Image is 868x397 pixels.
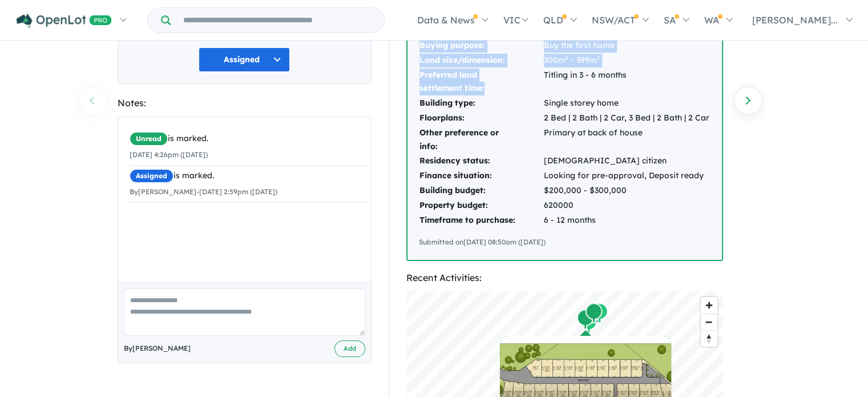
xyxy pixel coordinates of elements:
[334,340,365,357] button: Add
[199,47,290,72] button: Assigned
[130,132,368,146] div: is marked.
[543,38,710,53] td: Buy the first home
[701,331,717,347] span: Reset bearing to north
[543,126,710,154] td: Primary at back of house
[419,198,543,213] td: Property budget:
[419,68,543,97] td: Preferred land settlement time:
[419,126,543,154] td: Other preference or info:
[130,132,168,146] span: Unread
[543,111,710,126] td: 2 Bed | 2 Bath | 2 Car, 3 Bed | 2 Bath | 2 Car
[543,213,710,228] td: 6 - 12 months
[118,95,372,111] div: Notes:
[701,297,717,314] button: Zoom in
[130,150,208,159] small: [DATE] 4:26pm ([DATE])
[543,96,710,111] td: Single storey home
[752,14,838,26] span: [PERSON_NAME]...
[419,183,543,198] td: Building budget:
[419,213,543,228] td: Timeframe to purchase:
[130,169,368,183] div: is marked.
[419,154,543,169] td: Residency status:
[701,314,717,330] span: Zoom out
[173,8,382,33] input: Try estate name, suburb, builder or developer
[701,330,717,347] button: Reset bearing to north
[130,169,173,183] span: Assigned
[419,53,543,68] td: Land size/dimension:
[419,169,543,183] td: Finance situation:
[124,343,191,354] span: By [PERSON_NAME]
[543,183,710,198] td: $200,000 - $300,000
[591,303,608,324] div: Map marker
[576,309,594,330] div: Map marker
[419,111,543,126] td: Floorplans:
[130,187,277,196] small: By [PERSON_NAME] - [DATE] 2:59pm ([DATE])
[543,198,710,213] td: 620000
[701,314,717,330] button: Zoom out
[406,270,723,286] div: Recent Activities:
[419,96,543,111] td: Building type:
[543,154,710,169] td: [DEMOGRAPHIC_DATA] citizen
[585,303,602,324] div: Map marker
[543,68,710,97] td: Titling in 3 - 6 months
[419,236,710,248] div: Submitted on [DATE] 08:50am ([DATE])
[543,53,710,68] td: 300m² - 399m²
[17,14,112,28] img: Openlot PRO Logo White
[419,38,543,53] td: Buying purpose:
[543,169,710,183] td: Looking for pre-approval, Deposit ready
